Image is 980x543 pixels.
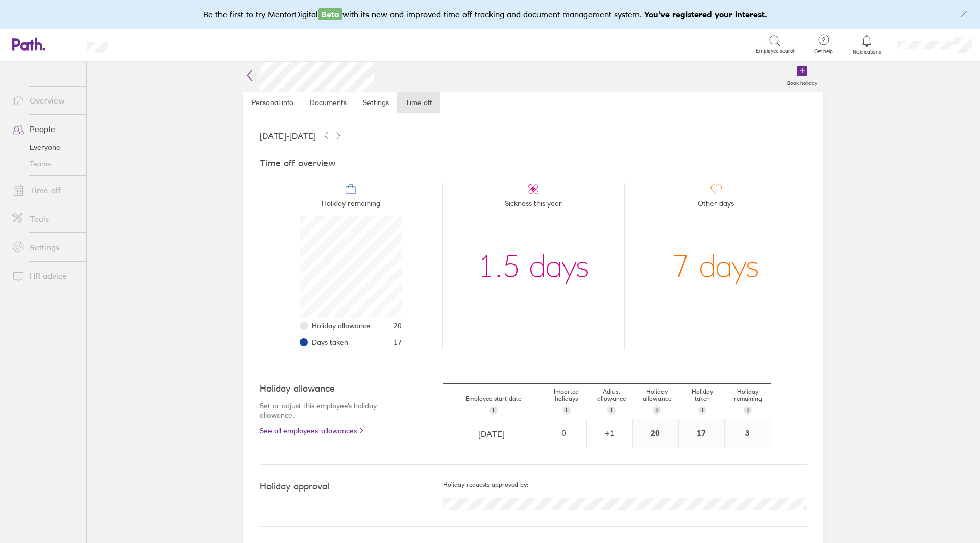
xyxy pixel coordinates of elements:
[656,406,658,415] span: i
[725,419,771,448] div: 3
[260,427,402,435] a: See all employees' allowances
[4,180,86,200] a: Time off
[260,383,402,394] h4: Holiday allowance
[260,481,443,492] h4: Holiday approval
[322,195,380,216] span: Holiday remaining
[634,384,680,419] div: Holiday allowance
[4,266,86,286] a: HR advice
[312,338,348,346] span: Days taken
[394,322,402,330] span: 20
[702,406,703,415] span: i
[443,481,807,488] h5: Holiday requests approved by:
[747,406,749,415] span: i
[611,406,612,415] span: i
[544,384,589,419] div: Imported holidays
[4,156,86,172] a: Teams
[493,406,494,415] span: i
[850,49,884,55] span: Notifications
[260,131,316,140] span: [DATE] - [DATE]
[397,92,440,113] a: Time off
[302,92,355,113] a: Documents
[542,428,586,437] div: 0
[698,195,734,216] span: Other days
[135,39,161,48] div: Search
[260,401,402,420] p: Set or adjust this employee's holiday allowance.
[478,216,590,318] div: 1.5 days
[672,216,759,318] div: 7 days
[4,237,86,257] a: Settings
[443,391,544,419] div: Employee start date
[4,209,86,229] a: Tools
[355,92,397,113] a: Settings
[680,384,725,419] div: Holiday taken
[781,59,823,92] a: Book holiday
[4,90,86,111] a: Overview
[589,384,634,419] div: Adjust allowance
[4,139,86,156] a: Everyone
[444,420,540,448] input: dd/mm/yyyy
[505,195,562,216] span: Sickness this year
[203,8,777,20] div: Be the first to try MentorDigital with its new and improved time off tracking and document manage...
[679,419,724,448] div: 17
[318,8,342,20] span: Beta
[807,48,840,55] span: Get help
[566,406,567,415] span: i
[644,9,767,19] b: You've registered your interest.
[243,92,302,113] a: Personal info
[587,428,632,437] div: + 1
[394,338,402,346] span: 17
[4,119,86,139] a: People
[312,322,371,330] span: Holiday allowance
[781,77,823,86] label: Book holiday
[850,34,884,55] a: Notifications
[756,48,796,54] span: Employee search
[633,419,678,448] div: 20
[725,384,771,419] div: Holiday remaining
[260,158,807,169] h4: Time off overview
